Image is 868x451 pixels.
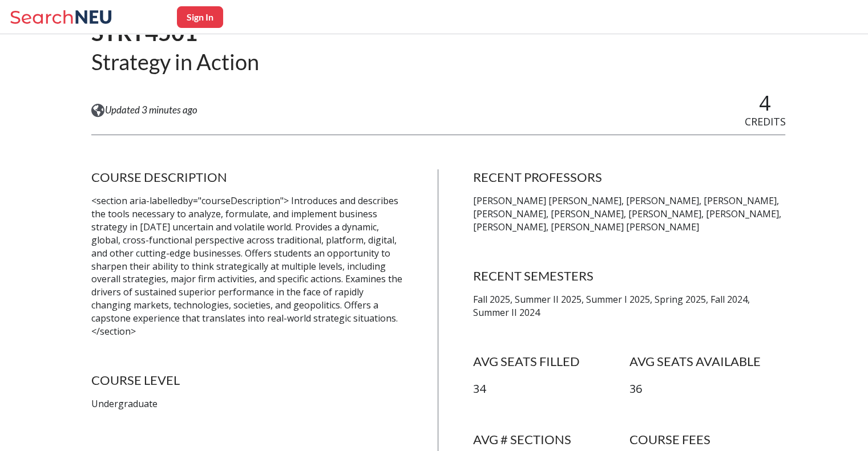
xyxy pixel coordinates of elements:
[629,354,786,369] h4: AVG SEATS AVAILABLE
[473,194,786,234] p: [PERSON_NAME] [PERSON_NAME], [PERSON_NAME], [PERSON_NAME], [PERSON_NAME], [PERSON_NAME], [PERSON_...
[629,381,786,397] p: 36
[473,268,786,284] h4: RECENT SEMESTERS
[91,397,404,411] p: Undergraduate
[91,372,404,388] h4: COURSE LEVEL
[759,89,771,117] span: 4
[744,115,785,128] span: CREDITS
[473,293,786,319] p: Fall 2025, Summer II 2025, Summer I 2025, Spring 2025, Fall 2024, Summer II 2024
[629,432,786,448] h4: COURSE FEES
[91,48,259,76] h2: Strategy in Action
[105,104,197,116] span: Updated 3 minutes ago
[177,6,223,28] button: Sign In
[91,194,404,338] p: <section aria-labelledby="courseDescription"> Introduces and describes the tools necessary to ana...
[473,354,629,369] h4: AVG SEATS FILLED
[473,169,786,185] h4: RECENT PROFESSORS
[91,169,404,185] h4: COURSE DESCRIPTION
[473,432,629,448] h4: AVG # SECTIONS
[473,381,629,397] p: 34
